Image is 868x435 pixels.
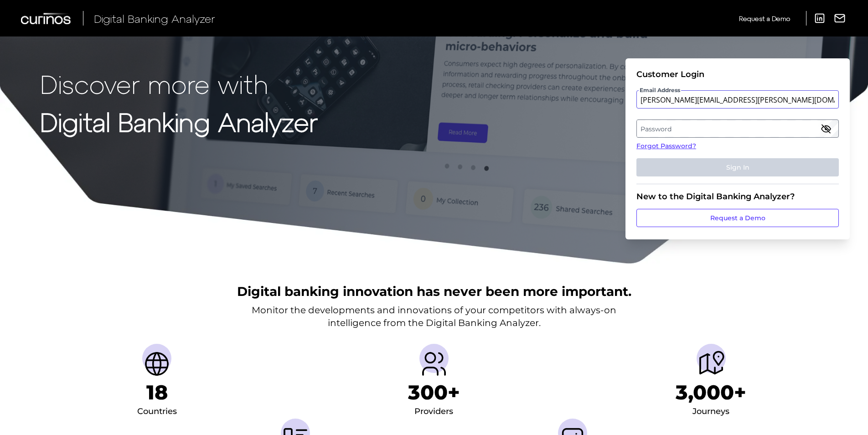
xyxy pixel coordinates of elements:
a: Request a Demo [739,11,790,26]
h1: 300+ [408,380,460,404]
span: Request a Demo [739,15,790,22]
div: Journeys [692,404,729,419]
button: Sign In [636,158,839,176]
img: Journeys [697,349,726,378]
label: Password [637,120,838,137]
img: Countries [142,349,171,378]
img: Providers [419,349,449,378]
img: Curinos [21,13,72,24]
span: Email Address [639,87,681,94]
div: Providers [414,404,453,419]
p: Discover more with [40,69,318,98]
span: Digital Banking Analyzer [94,12,215,25]
p: Monitor the developments and innovations of your competitors with always-on intelligence from the... [252,304,616,329]
h2: Digital banking innovation has never been more important. [237,283,631,300]
h1: 18 [146,380,168,404]
div: New to the Digital Banking Analyzer? [636,192,839,202]
a: Request a Demo [636,209,839,227]
div: Countries [137,404,177,419]
h1: 3,000+ [676,380,746,404]
strong: Digital Banking Analyzer [40,106,318,137]
div: Customer Login [636,69,839,79]
a: Forgot Password? [636,141,839,151]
